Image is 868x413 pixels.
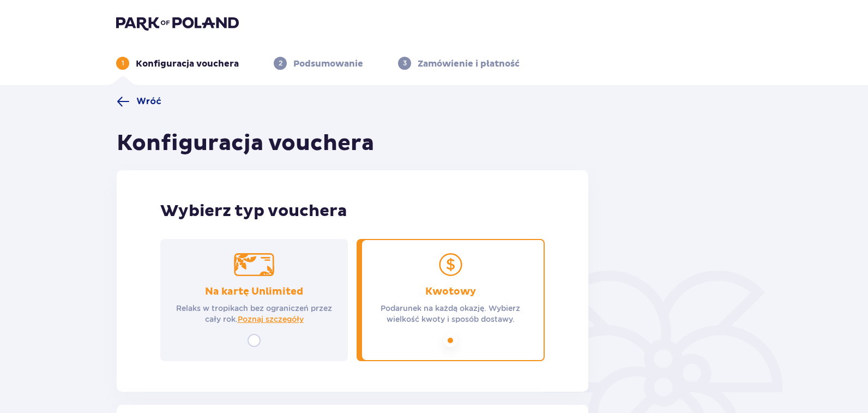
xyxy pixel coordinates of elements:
[398,57,520,70] div: 3Zamówienie i płatność
[136,58,239,70] p: Konfiguracja vouchera
[136,95,161,107] span: Wróć
[116,15,239,31] img: Park of Poland logo
[238,314,304,325] a: Poznaj szczegóły
[170,303,338,325] p: Relaks w tropikach bez ograniczeń przez cały rok.
[116,57,239,70] div: 1Konfiguracja vouchera
[117,130,374,157] h1: Konfiguracja vouchera
[418,58,520,70] p: Zamówienie i płatność
[366,303,534,325] p: Podarunek na każdą okazję. Wybierz wielkość kwoty i sposób dostawy.
[274,57,363,70] div: 2Podsumowanie
[403,58,407,68] p: 3
[205,285,303,298] p: Na kartę Unlimited
[160,201,545,222] p: Wybierz typ vouchera
[279,58,282,68] p: 2
[122,58,124,68] p: 1
[117,95,161,108] a: Wróć
[425,285,476,298] p: Kwotowy
[293,58,363,70] p: Podsumowanie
